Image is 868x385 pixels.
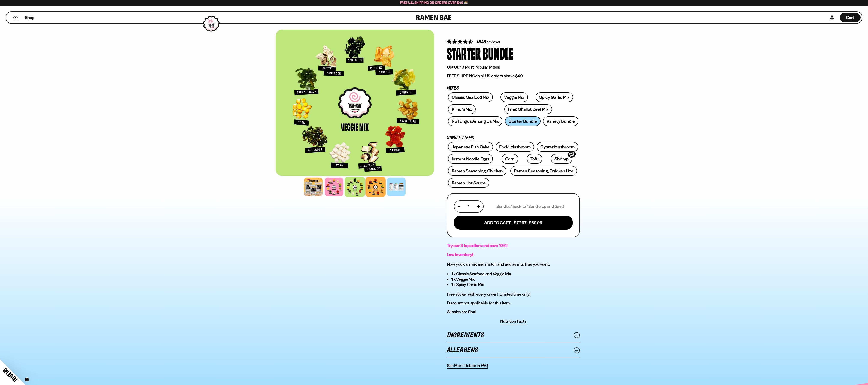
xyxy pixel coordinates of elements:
a: Oyster Mushroom [537,142,578,152]
button: Add To Cart - $77.97 $69.99 [454,216,573,230]
span: Shop [25,15,34,21]
p: All sales are final [447,309,580,315]
li: 1 x Classic Seafood and Veggie Mix [451,271,580,277]
span: Get 10% Off [2,366,19,383]
a: Ramen Seasoning, Chicken [448,166,506,176]
button: Close teaser [25,377,29,382]
a: Cart [840,12,861,23]
a: Corn [502,154,518,164]
div: Bundle [483,45,513,61]
span: Discount not applicable for this item. [447,300,511,306]
p: on all US orders above $40! [447,73,580,79]
h3: Now you can mix and match and add as much as you want. [447,262,580,267]
button: Mobile Menu Trigger [13,16,18,19]
a: Tofu [527,154,542,164]
a: Ramen Hot Sauce [448,178,489,188]
a: Shop [25,13,34,22]
li: 1 x Spicy Garlic Mix [451,282,580,287]
span: 4845 reviews [477,39,500,44]
div: SOLD OUT [567,150,577,159]
a: Enoki Mushroom [496,142,534,152]
button: Nutrition Facts [500,319,526,324]
div: Starter [447,45,481,61]
li: 1 x Veggie Mix [451,277,580,282]
a: No Fungus Among Us Mix [448,116,502,126]
p: Bundles” back to “Bundle Up and Save! [496,204,564,209]
p: Mixes [447,86,580,90]
a: ShrimpSOLD OUT [551,154,572,164]
strong: Low Inventory! [447,252,473,257]
span: 4.71 stars [447,39,474,44]
span: See More Details in FAQ [447,363,488,368]
span: 1 [468,204,469,209]
span: Free U.S. Shipping on Orders over $40 🍜 [400,1,468,5]
p: Free sticker with every order! Limited time only! [447,292,580,297]
a: Kimchi Mix [448,104,476,114]
a: Ingredients [447,328,580,343]
a: Ramen Seasoning, Chicken Lite [510,166,577,176]
p: Single Items [447,136,580,140]
a: Spicy Garlic Mix [536,92,573,102]
a: Allergens [447,343,580,358]
strong: Try our 3 top sellers and save 10%! [447,243,508,248]
span: Cart [846,15,854,20]
a: Japanese Fish Cake [448,142,493,152]
a: Variety Bundle [543,116,578,126]
a: Instant Noodle Eggs [448,154,493,164]
a: Classic Seafood Mix [448,92,493,102]
a: See More Details in FAQ [447,363,488,369]
p: Get Our 3 Most Popular Mixes! [447,64,580,70]
strong: FREE SHIPPING [447,73,475,78]
a: Fried Shallot Beef Mix [504,104,552,114]
a: Veggie Mix [500,92,528,102]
